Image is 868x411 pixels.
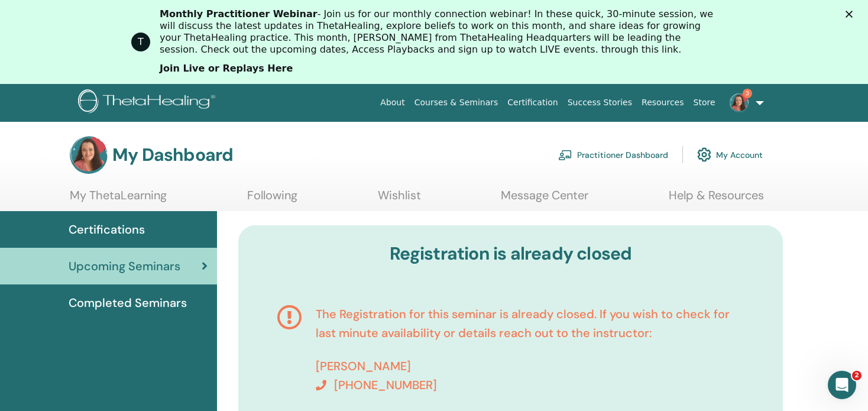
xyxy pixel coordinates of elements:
img: default.jpg [70,136,108,174]
div: - Join us for our monthly connection webinar! In these quick, 30-minute session, we will discuss ... [160,8,718,56]
a: Store [689,92,720,114]
b: Monthly Practitioner Webinar [160,8,318,20]
p: The Registration for this seminar is already closed. If you wish to check for last minute availab... [316,305,745,342]
img: default.jpg [730,93,749,112]
a: My ThetaLearning [70,188,167,211]
div: Profile image for ThetaHealing [131,33,150,51]
span: 3 [743,89,752,98]
div: Fechar [846,11,857,18]
a: Following [247,188,297,211]
a: Courses & Seminars [410,92,503,114]
a: Wishlist [378,188,421,211]
iframe: Intercom live chat [828,371,856,399]
a: About [375,92,409,114]
p: [PERSON_NAME] [316,357,745,376]
a: Certification [503,92,562,114]
a: Success Stories [563,92,637,114]
a: Help & Resources [669,188,764,211]
h3: Registration is already closed [256,243,765,264]
a: 3 [720,84,769,122]
a: Resources [637,92,689,114]
span: [PHONE_NUMBER] [334,377,437,393]
img: logo.png [78,89,219,116]
h3: My Dashboard [112,144,233,166]
img: cog.svg [697,144,711,164]
a: My Account [697,141,763,167]
span: Certifications [69,221,145,238]
span: Completed Seminars [69,294,187,312]
a: Join Live or Replays Here [160,63,293,76]
span: 2 [852,371,861,380]
span: Upcoming Seminars [69,257,180,275]
a: Message Center [501,188,588,211]
img: chalkboard-teacher.svg [558,150,572,160]
a: Practitioner Dashboard [558,141,668,167]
